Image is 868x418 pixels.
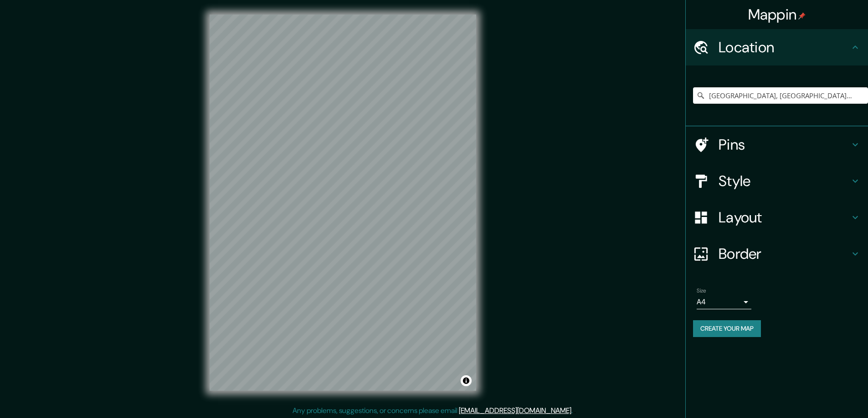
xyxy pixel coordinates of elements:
[697,295,751,309] div: A4
[798,12,806,20] img: pin-icon.png
[461,375,472,386] button: Toggle attribution
[719,172,850,190] h4: Style
[686,199,868,236] div: Layout
[210,15,476,391] canvas: Map
[686,236,868,272] div: Border
[686,163,868,199] div: Style
[748,5,806,24] h4: Mappin
[719,136,850,154] h4: Pins
[719,38,850,56] h4: Location
[686,126,868,163] div: Pins
[573,405,574,416] div: .
[293,405,573,416] p: Any problems, suggestions, or concerns please email .
[459,406,571,415] a: [EMAIL_ADDRESS][DOMAIN_NAME]
[574,405,576,416] div: .
[719,245,850,263] h4: Border
[686,29,868,65] div: Location
[693,87,868,104] input: Pick your city or area
[697,287,706,295] label: Size
[693,320,761,337] button: Create your map
[719,208,850,227] h4: Layout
